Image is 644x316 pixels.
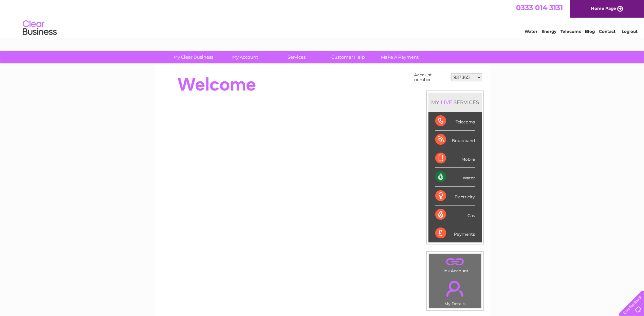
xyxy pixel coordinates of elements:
[372,51,428,63] a: Make A Payment
[585,29,595,34] a: Blog
[435,187,475,205] div: Electricity
[439,99,454,105] div: LIVE
[435,168,475,186] div: Water
[320,51,376,63] a: Customer Help
[516,3,563,12] a: 0333 014 3131
[412,71,449,84] td: Account number
[22,18,57,38] img: logo.png
[599,29,615,34] a: Contact
[431,256,479,268] a: .
[435,112,475,131] div: Telecoms
[560,29,581,34] a: Telecoms
[269,51,325,63] a: Services
[435,205,475,224] div: Gas
[429,275,481,308] td: My Details
[428,93,482,112] div: MY SERVICES
[217,51,273,63] a: My Account
[435,131,475,149] div: Broadband
[429,254,481,275] td: Link Account
[162,4,483,33] div: Clear Business is a trading name of Verastar Limited (registered in [GEOGRAPHIC_DATA] No. 3667643...
[622,29,638,34] a: Log out
[165,51,221,63] a: My Clear Business
[435,224,475,242] div: Payments
[435,149,475,168] div: Mobile
[525,29,537,34] a: Water
[431,277,479,300] a: .
[541,29,556,34] a: Energy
